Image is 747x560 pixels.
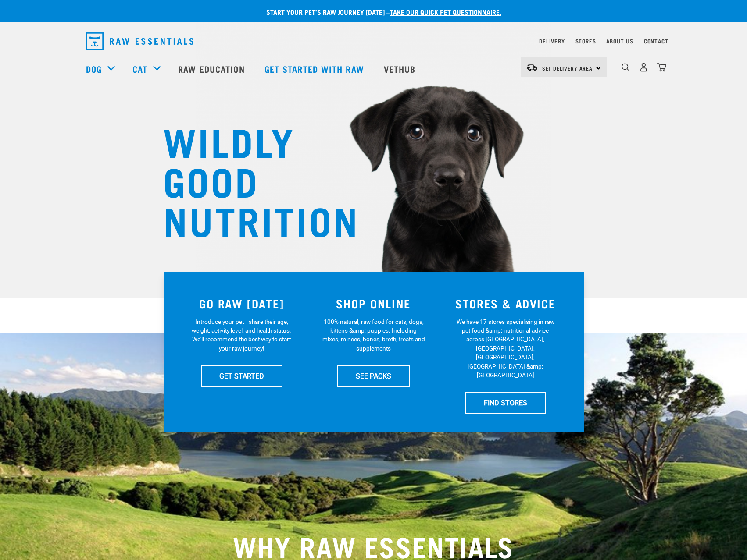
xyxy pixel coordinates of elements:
[575,39,596,43] a: Stores
[201,365,282,387] a: GET STARTED
[606,39,633,43] a: About Us
[313,297,434,310] h3: SHOP ONLINE
[390,10,501,14] a: take our quick pet questionnaire.
[657,63,666,72] img: home-icon@2x.png
[163,121,339,239] h1: WILDLY GOOD NUTRITION
[132,62,147,75] a: Cat
[454,317,557,380] p: We have 17 stores specialising in raw pet food &amp; nutritional advice across [GEOGRAPHIC_DATA],...
[322,317,425,353] p: 100% natural, raw food for cats, dogs, kittens &amp; puppies. Including mixes, minces, bones, bro...
[639,63,648,72] img: user.png
[79,29,668,53] nav: dropdown navigation
[542,67,593,70] span: Set Delivery Area
[190,317,293,353] p: Introduce your pet—share their age, weight, activity level, and health status. We'll recommend th...
[375,51,427,86] a: Vethub
[526,64,538,71] img: van-moving.png
[465,392,546,414] a: FIND STORES
[337,365,410,387] a: SEE PACKS
[86,62,102,75] a: Dog
[169,51,255,86] a: Raw Education
[256,51,375,86] a: Get started with Raw
[445,297,566,310] h3: STORES & ADVICE
[539,39,565,43] a: Delivery
[181,297,303,310] h3: GO RAW [DATE]
[86,32,193,50] img: Raw Essentials Logo
[622,63,630,71] img: home-icon-1@2x.png
[644,39,668,43] a: Contact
